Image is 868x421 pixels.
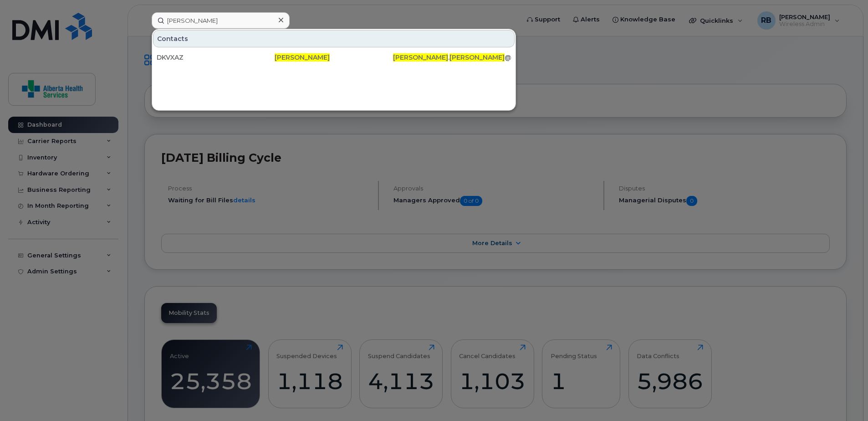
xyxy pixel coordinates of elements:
[449,53,505,62] span: [PERSON_NAME]
[157,53,275,62] div: DKVXAZ
[153,30,515,47] div: Contacts
[275,53,330,62] span: [PERSON_NAME]
[393,53,511,62] div: . @[DOMAIN_NAME]
[153,49,515,66] a: DKVXAZ[PERSON_NAME][PERSON_NAME].[PERSON_NAME]@[DOMAIN_NAME]
[393,53,448,62] span: [PERSON_NAME]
